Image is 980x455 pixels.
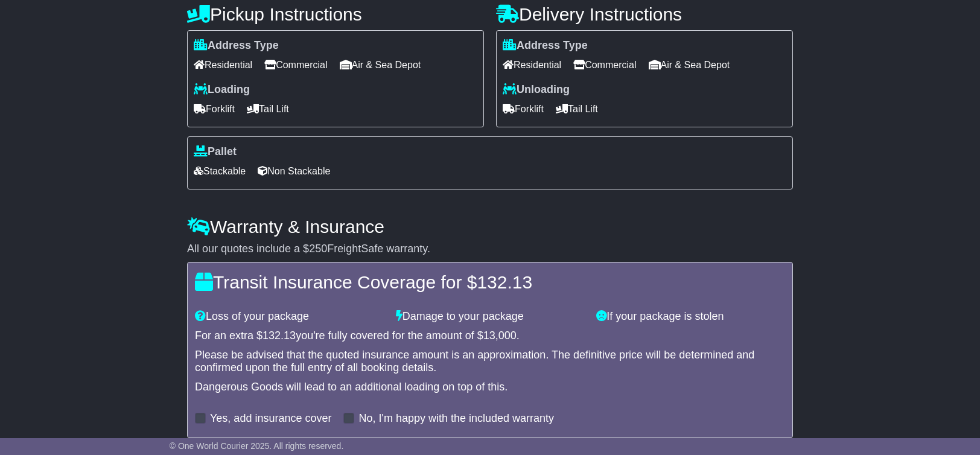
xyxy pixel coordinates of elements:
[477,272,532,292] span: 132.13
[503,100,544,118] span: Forklift
[390,310,591,323] div: Damage to your package
[503,39,588,52] label: Address Type
[170,441,344,451] span: © One World Courier 2025. All rights reserved.
[358,412,554,425] label: No, I'm happy with the included warranty
[340,56,421,74] span: Air & Sea Depot
[187,243,793,256] div: All our quotes include a $ FreightSafe warranty.
[309,243,327,255] span: 250
[483,329,517,342] span: 13,000
[210,412,331,425] label: Yes, add insurance cover
[258,162,330,180] span: Non Stackable
[247,100,289,118] span: Tail Lift
[573,56,636,74] span: Commercial
[195,349,785,375] div: Please be advised that the quoted insurance amount is an approximation. The definitive price will...
[187,217,793,237] h4: Warranty & Insurance
[194,100,235,118] span: Forklift
[195,272,785,292] h4: Transit Insurance Coverage for $
[189,310,390,323] div: Loss of your package
[194,162,246,180] span: Stackable
[590,310,791,323] div: If your package is stolen
[194,83,250,97] label: Loading
[195,329,785,343] div: For an extra $ you're fully covered for the amount of $ .
[195,381,785,394] div: Dangerous Goods will lead to an additional loading on top of this.
[264,56,327,74] span: Commercial
[649,56,730,74] span: Air & Sea Depot
[503,83,570,97] label: Unloading
[262,329,296,342] span: 132.13
[194,56,252,74] span: Residential
[496,4,793,24] h4: Delivery Instructions
[503,56,561,74] span: Residential
[194,145,237,159] label: Pallet
[556,100,598,118] span: Tail Lift
[187,4,484,24] h4: Pickup Instructions
[194,39,279,52] label: Address Type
